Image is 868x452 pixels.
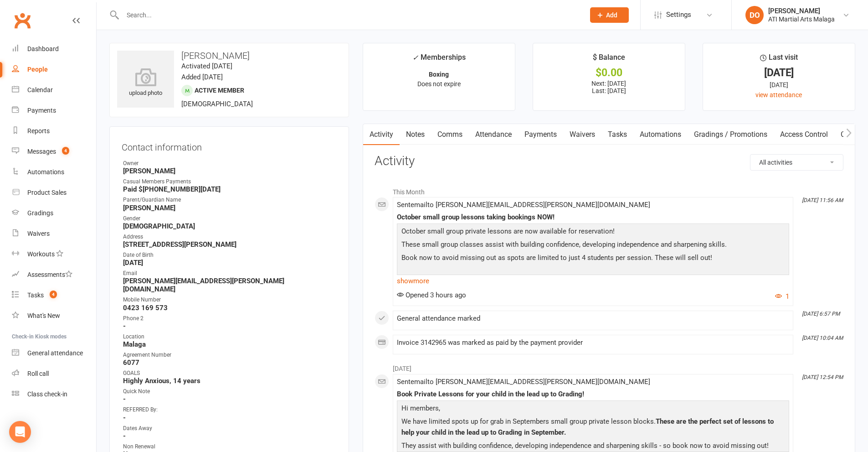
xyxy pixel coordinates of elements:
[11,9,34,32] a: Clubworx
[123,322,337,330] strong: -
[397,339,789,347] div: Invoice 3142965 was marked as paid by the payment provider
[123,251,337,260] div: Date of Birth
[12,285,96,306] a: Tasks 4
[711,80,847,90] div: [DATE]
[802,197,843,203] i: [DATE] 11:56 AM
[123,204,337,212] strong: [PERSON_NAME]
[123,259,337,267] strong: [DATE]
[181,62,232,70] time: Activated [DATE]
[363,124,400,145] a: Activity
[768,7,835,15] div: [PERSON_NAME]
[397,201,650,209] span: Sent email to [PERSON_NAME][EMAIL_ADDRESS][PERSON_NAME][DOMAIN_NAME]
[688,124,774,145] a: Gradings / Promotions
[117,68,174,98] div: upload photo
[27,209,53,217] div: Gradings
[195,87,244,94] span: Active member
[27,250,55,258] div: Workouts
[399,403,787,416] p: Hi members,
[768,15,835,23] div: ATI Martial Arts Malaga
[745,6,764,24] div: DO
[27,349,83,357] div: General attendance
[397,378,650,386] span: Sent email to [PERSON_NAME][EMAIL_ADDRESS][PERSON_NAME][DOMAIN_NAME]
[123,395,337,403] strong: -
[181,73,223,81] time: Added [DATE]
[12,203,96,223] a: Gradings
[12,100,96,121] a: Payments
[27,291,44,299] div: Tasks
[27,189,67,196] div: Product Sales
[12,162,96,182] a: Automations
[12,59,96,80] a: People
[12,265,96,285] a: Assessments
[802,311,840,317] i: [DATE] 6:57 PM
[122,139,337,152] h3: Contact information
[775,291,789,302] button: 1
[27,168,64,176] div: Automations
[711,68,847,78] div: [DATE]
[802,374,843,380] i: [DATE] 12:54 PM
[12,80,96,100] a: Calendar
[123,196,337,204] div: Parent/Guardian Name
[27,45,59,52] div: Dashboard
[123,387,337,396] div: Quick Note
[117,51,341,61] h3: [PERSON_NAME]
[123,369,337,378] div: GOALS
[563,124,601,145] a: Waivers
[123,351,337,359] div: Agreement Number
[601,124,633,145] a: Tasks
[12,343,96,364] a: General attendance kiosk mode
[774,124,834,145] a: Access Control
[27,107,56,114] div: Payments
[62,147,69,155] span: 4
[123,333,337,341] div: Location
[12,306,96,326] a: What's New
[541,80,677,94] p: Next: [DATE] Last: [DATE]
[518,124,563,145] a: Payments
[9,421,31,443] div: Open Intercom Messenger
[12,244,96,265] a: Workouts
[755,91,802,99] a: view attendance
[397,390,789,398] div: Book Private Lessons for your child in the lead up to Grading!
[12,223,96,244] a: Waivers
[123,432,337,440] strong: -
[541,68,677,78] div: $0.00
[606,11,617,19] span: Add
[123,214,337,223] div: Gender
[123,269,337,278] div: Email
[12,39,96,59] a: Dashboard
[123,277,337,293] strong: [PERSON_NAME][EMAIL_ADDRESS][PERSON_NAME][DOMAIN_NAME]
[27,312,60,319] div: What's New
[123,358,337,367] strong: 6077
[399,239,787,252] p: These small group classes assist with building confidence, developing independence and sharpening...
[397,213,789,221] div: October small group lessons taking bookings NOW!
[469,124,518,145] a: Attendance
[123,377,337,385] strong: Highly Anxious, 14 years
[123,414,337,422] strong: -
[12,364,96,384] a: Roll call
[181,100,253,108] span: [DEMOGRAPHIC_DATA]
[760,52,798,68] div: Last visit
[400,124,431,145] a: Notes
[123,240,337,249] strong: [STREET_ADDRESS][PERSON_NAME]
[27,390,67,398] div: Class check-in
[120,9,578,21] input: Search...
[12,384,96,405] a: Class kiosk mode
[123,442,337,451] div: Non Renewal
[12,141,96,162] a: Messages 4
[412,53,418,62] i: ✓
[123,314,337,323] div: Phone 2
[375,154,843,168] h3: Activity
[375,182,843,197] li: This Month
[123,405,337,414] div: REFERRED By:
[802,335,843,341] i: [DATE] 10:04 AM
[666,5,691,25] span: Settings
[123,167,337,175] strong: [PERSON_NAME]
[429,71,449,78] strong: Boxing
[633,124,688,145] a: Automations
[123,304,337,312] strong: 0423 169 573
[123,222,337,230] strong: [DEMOGRAPHIC_DATA]
[431,124,469,145] a: Comms
[27,271,72,278] div: Assessments
[417,80,461,88] span: Does not expire
[12,121,96,141] a: Reports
